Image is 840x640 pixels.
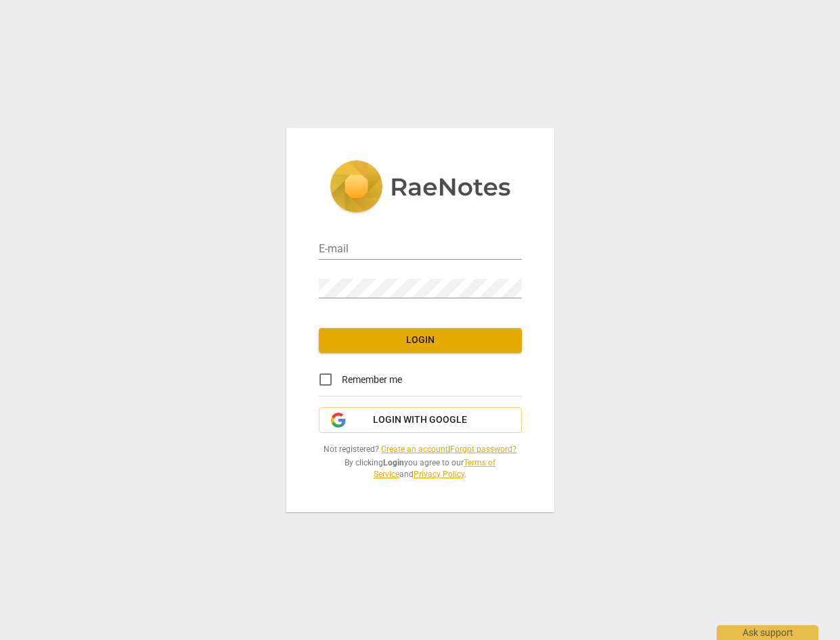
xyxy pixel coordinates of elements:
span: Remember me [342,373,402,387]
button: Login with Google [319,407,522,433]
div: Ask support [717,625,818,640]
a: Create an account [381,444,448,454]
a: Terms of Service [374,458,495,479]
img: 5ac2273c67554f335776073100b6d88f.svg [330,160,511,216]
span: By clicking you agree to our and . [319,457,522,480]
a: Privacy Policy [414,470,464,479]
button: Login [319,328,522,352]
span: Login with Google [373,413,467,427]
b: Login [383,458,404,467]
a: Forgot password? [450,444,516,454]
span: Not registered? | [319,444,522,455]
span: Login [330,334,511,347]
